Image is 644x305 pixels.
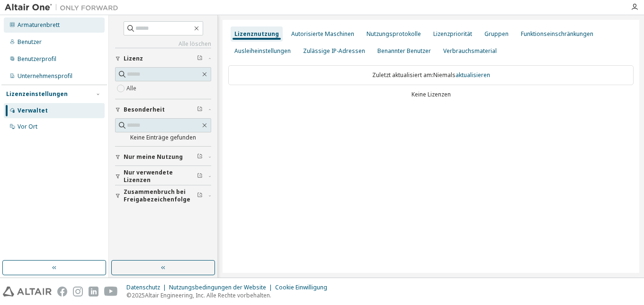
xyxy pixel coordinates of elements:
font: Keine Einträge gefunden [130,133,196,141]
font: aktualisieren [456,71,490,79]
font: Cookie Einwilligung [275,283,327,291]
button: Lizenz [115,48,211,69]
span: Filter löschen [197,55,203,62]
font: Vor Ort [18,122,37,131]
font: Nur verwendete Lizenzen [124,168,173,184]
font: Nutzungsprotokolle [367,30,421,38]
button: Nur verwendete Lizenzen [115,166,211,187]
span: Filter löschen [197,192,203,200]
font: Ausleiheinstellungen [234,47,291,55]
font: Verbrauchsmaterial [443,47,497,55]
button: Besonderheit [115,99,211,120]
font: Lizenznutzung [234,30,279,38]
img: facebook.svg [57,287,67,296]
font: Niemals [433,71,456,79]
font: Gruppen [484,30,509,38]
font: Zuletzt aktualisiert am: [372,71,433,79]
font: Lizenzeinstellungen [6,90,68,98]
font: © [126,291,132,299]
font: Keine Lizenzen [411,90,451,98]
font: Benutzerprofil [18,55,56,63]
font: Autorisierte Maschinen [291,30,354,38]
font: Nur meine Nutzung [124,153,183,161]
font: Funktionseinschränkungen [521,30,593,38]
button: Nur meine Nutzung [115,147,211,167]
font: Altair Engineering, Inc. Alle Rechte vorbehalten. [145,291,271,299]
font: 2025 [132,291,145,299]
font: Nutzungsbedingungen der Website [169,283,266,291]
font: Benannter Benutzer [377,47,431,55]
font: Lizenz [124,54,143,62]
font: Zulässige IP-Adressen [303,47,365,55]
img: linkedin.svg [89,287,98,296]
span: Filter löschen [197,106,203,113]
img: youtube.svg [104,287,118,296]
font: Lizenzpriorität [433,30,472,38]
font: Verwaltet [18,106,48,114]
img: altair_logo.svg [3,287,52,296]
font: Zusammenbruch bei Freigabezeichenfolge [124,188,190,203]
button: Zusammenbruch bei Freigabezeichenfolge [115,185,211,206]
font: Benutzer [18,38,42,46]
font: Armaturenbrett [18,21,60,29]
font: Alle löschen [179,40,211,48]
img: instagram.svg [73,287,83,296]
font: Alle [126,84,136,92]
span: Filter löschen [197,153,203,161]
font: Unternehmensprofil [18,72,72,80]
img: Altair One [5,3,123,12]
font: Datenschutz [126,283,160,291]
font: Besonderheit [124,105,165,113]
span: Filter löschen [197,173,203,180]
